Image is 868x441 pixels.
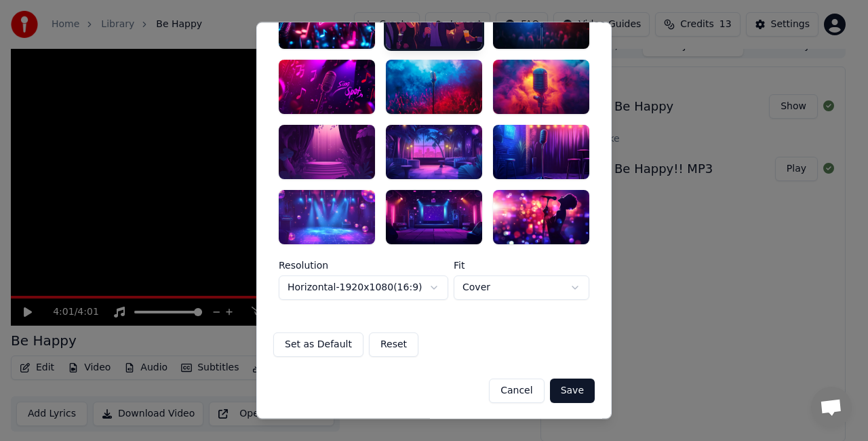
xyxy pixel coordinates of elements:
label: Resolution [279,261,448,270]
button: Save [550,379,595,403]
button: Cancel [489,379,544,403]
button: Reset [369,332,418,357]
label: Fit [454,261,589,270]
button: Set as Default [273,332,363,357]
